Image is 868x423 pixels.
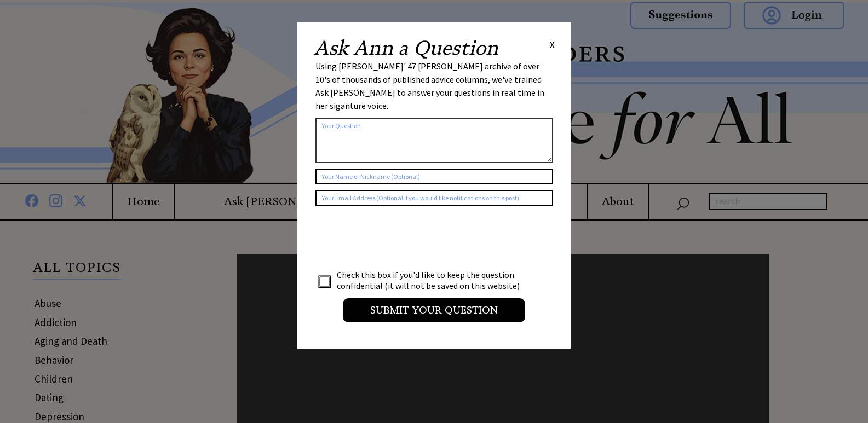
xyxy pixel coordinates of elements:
input: Your Email Address (Optional if you would like notifications on this post) [315,190,553,206]
iframe: reCAPTCHA [315,217,482,259]
span: X [550,39,555,50]
td: Check this box if you'd like to keep the question confidential (it will not be saved on this webs... [336,269,530,292]
input: Your Name or Nickname (Optional) [315,169,553,184]
div: Using [PERSON_NAME]' 47 [PERSON_NAME] archive of over 10's of thousands of published advice colum... [315,60,553,112]
input: Submit your Question [343,298,525,322]
h2: Ask Ann a Question [314,38,498,58]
